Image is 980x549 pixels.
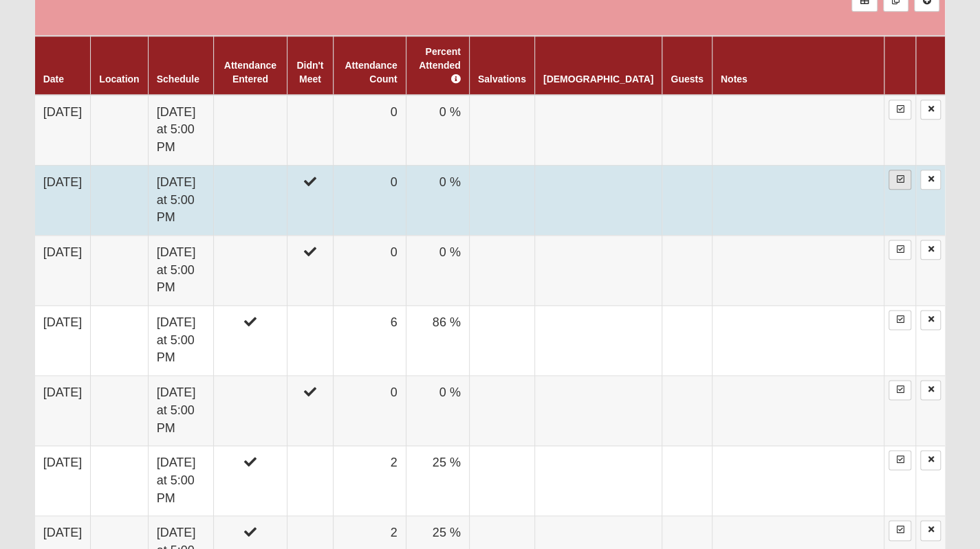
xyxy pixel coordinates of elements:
[148,306,213,376] td: [DATE] at 5:00 PM
[889,310,911,330] a: Enter Attendance
[889,450,911,470] a: Enter Attendance
[889,170,911,190] a: Enter Attendance
[721,74,748,85] a: Notes
[920,380,941,400] a: Delete
[35,235,91,305] td: [DATE]
[224,60,276,85] a: Attendance Entered
[334,446,406,516] td: 2
[920,100,941,120] a: Delete
[662,36,712,95] th: Guests
[889,520,911,540] a: Enter Attendance
[148,446,213,516] td: [DATE] at 5:00 PM
[345,60,397,85] a: Attendance Count
[334,95,406,166] td: 0
[920,310,941,330] a: Delete
[469,36,534,95] th: Salvations
[920,170,941,190] a: Delete
[148,376,213,446] td: [DATE] at 5:00 PM
[35,446,91,516] td: [DATE]
[148,235,213,305] td: [DATE] at 5:00 PM
[334,235,406,305] td: 0
[99,74,139,85] a: Location
[35,306,91,376] td: [DATE]
[35,165,91,235] td: [DATE]
[334,376,406,446] td: 0
[148,95,213,166] td: [DATE] at 5:00 PM
[334,165,406,235] td: 0
[334,306,406,376] td: 6
[406,446,469,516] td: 25 %
[920,240,941,260] a: Delete
[406,306,469,376] td: 86 %
[534,36,662,95] th: [DEMOGRAPHIC_DATA]
[157,74,199,85] a: Schedule
[406,165,469,235] td: 0 %
[148,165,213,235] td: [DATE] at 5:00 PM
[406,376,469,446] td: 0 %
[889,100,911,120] a: Enter Attendance
[889,380,911,400] a: Enter Attendance
[43,74,64,85] a: Date
[35,95,91,166] td: [DATE]
[406,95,469,166] td: 0 %
[406,235,469,305] td: 0 %
[889,240,911,260] a: Enter Attendance
[35,376,91,446] td: [DATE]
[296,60,323,85] a: Didn't Meet
[920,520,941,540] a: Delete
[419,46,461,85] a: Percent Attended
[920,450,941,470] a: Delete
